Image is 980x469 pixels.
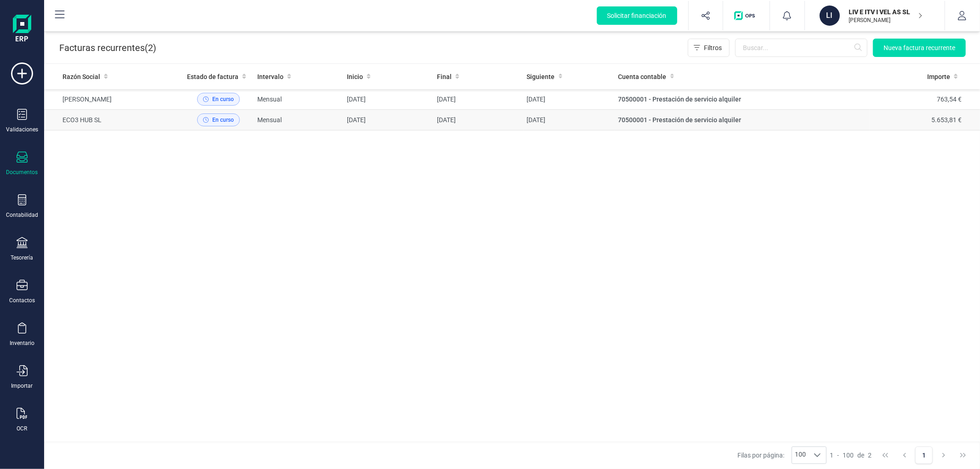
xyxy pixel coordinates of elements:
div: Tesorería [11,254,34,261]
img: Logo de OPS [734,11,759,20]
span: [DATE] [527,96,546,103]
button: Nueva factura recurrente [873,39,966,57]
span: 100 [843,451,854,460]
span: Nueva factura recurrente [884,43,955,52]
button: Page 1 [915,446,933,464]
div: Inventario [10,339,34,347]
span: 70500001 - Prestación de servicio alquiler [618,116,742,124]
span: Filtros [704,43,722,52]
span: Siguiente [527,72,555,81]
p: [PERSON_NAME] [849,17,923,24]
button: LILIV E ITV I VEL AS SL[PERSON_NAME] [816,1,934,30]
span: 2 [868,451,872,460]
td: [PERSON_NAME] [44,89,183,110]
span: de [858,451,865,460]
span: [DATE] [527,116,546,124]
span: 100 [792,447,809,463]
span: [DATE] [437,96,456,103]
span: Razón Social [62,72,100,81]
p: LIV E ITV I VEL AS SL [849,7,923,17]
button: Next Page [935,446,952,464]
span: Solicitar financiación [607,11,667,20]
div: Contactos [9,297,35,304]
span: Mensual [257,116,282,124]
span: Cuenta contable [618,72,667,81]
span: 763,54 € [937,96,962,103]
button: Solicitar financiación [597,6,677,25]
div: Filas por página: [737,446,827,464]
div: OCR [17,425,28,432]
div: - [830,451,872,460]
td: ECO3 HUB SL [44,110,183,130]
button: First Page [877,446,894,464]
button: Logo de OPS [729,1,764,30]
span: Intervalo [257,72,283,81]
span: 5.653,81 € [931,116,962,124]
span: Inicio [347,72,363,81]
span: [DATE] [347,116,366,124]
div: Facturas recurrentes ( ) [59,39,156,57]
span: 1 [830,451,834,460]
span: Mensual [257,96,282,103]
div: Importar [11,382,33,390]
button: Last Page [954,446,972,464]
button: Previous Page [896,446,913,464]
img: Logo Finanedi [13,15,31,44]
input: Buscar... [735,39,867,57]
div: Validaciones [6,126,38,133]
span: Estado de factura [187,72,238,81]
div: LI [820,6,840,26]
span: [DATE] [347,96,366,103]
span: [DATE] [437,116,456,124]
span: Final [437,72,452,81]
span: Importe [927,72,950,81]
span: En curso [212,116,234,124]
span: 70500001 - Prestación de servicio alquiler [618,96,742,103]
span: En curso [212,95,234,103]
div: Documentos [6,169,38,176]
div: Contabilidad [6,211,38,219]
button: Filtros [688,39,730,57]
span: 2 [148,41,153,54]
